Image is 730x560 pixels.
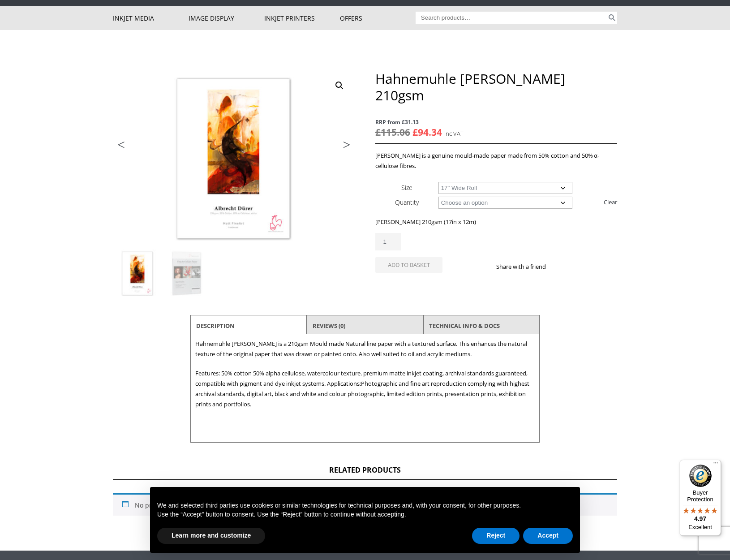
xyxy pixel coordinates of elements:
[679,489,721,503] p: Buyer Protection
[416,12,607,24] input: Search products…
[401,183,412,192] label: Size
[375,70,617,103] h1: Hahnemuhle [PERSON_NAME] 210gsm
[195,368,535,409] p: Features: 50% cotton 50% alpha cellulose, watercolour texture. premium matte inkjet coating, arch...
[113,250,162,298] img: Hahnemuhle Albrecht Durer 210gsm
[710,460,721,470] button: Menu
[189,6,264,30] a: Image Display
[689,465,712,487] img: Trusted Shops Trustmark
[113,6,189,30] a: Inkjet Media
[264,6,340,30] a: Inkjet Printers
[340,6,416,30] a: Offers
[113,493,617,516] div: No products were found matching your selection.
[157,510,573,519] p: Use the “Accept” button to consent. Use the “Reject” button to continue without accepting.
[412,126,418,138] span: £
[163,250,211,298] img: Hahnemuhle Albrecht Durer 210gsm - Image 2
[557,263,564,270] img: facebook sharing button
[607,12,617,24] button: Search
[395,198,419,207] label: Quantity
[195,339,535,359] p: Hahnemuhle [PERSON_NAME] is a 210gsm Mould made Natural line paper with a textured surface. This ...
[375,233,401,250] input: Product quantity
[496,262,557,272] p: Share with a friend
[679,524,721,531] p: Excellent
[313,318,345,334] a: Reviews (0)
[578,263,585,270] img: email sharing button
[429,318,500,334] a: TECHNICAL INFO & DOCS
[375,126,381,138] span: £
[472,528,520,544] button: Reject
[375,117,617,127] span: RRP from £31.13
[375,151,617,171] p: [PERSON_NAME] is a genuine mould-made paper made from 50% cotton and 50% α-cellulose fibres.
[679,460,721,536] button: Trusted Shops TrustmarkBuyer Protection4.97Excellent
[694,515,706,522] span: 4.97
[196,318,235,334] a: Description
[604,195,617,209] a: Clear options
[157,501,573,510] p: We and selected third parties use cookies or similar technologies for technical purposes and, wit...
[157,528,265,544] button: Learn more and customize
[375,217,617,227] p: [PERSON_NAME] 210gsm (17in x 12m)
[375,257,442,273] button: Add to basket
[331,78,348,94] a: View full-screen image gallery
[567,263,575,270] img: twitter sharing button
[412,126,442,138] bdi: 94.34
[113,465,617,480] h2: Related products
[375,126,410,138] bdi: 115.06
[523,528,573,544] button: Accept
